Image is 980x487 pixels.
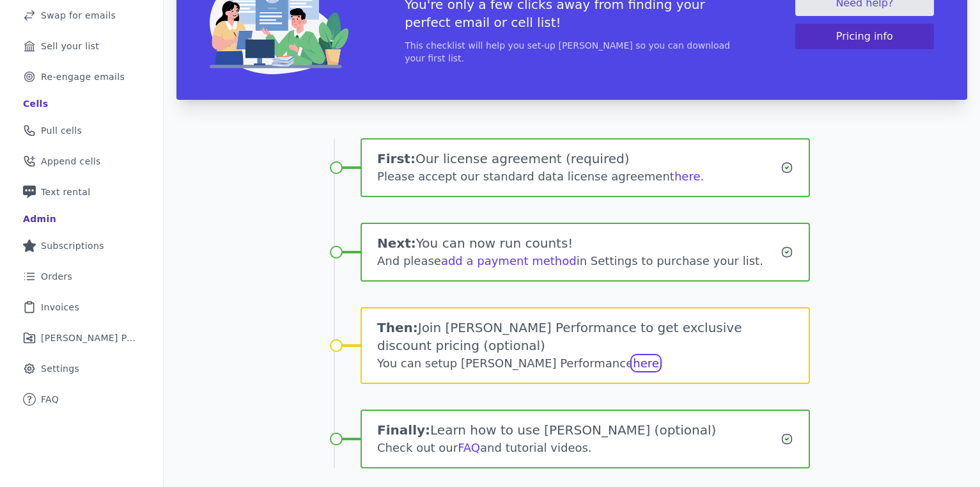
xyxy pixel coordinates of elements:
span: Text rental [41,186,91,198]
a: Sell your list [10,32,153,60]
h1: Join [PERSON_NAME] Performance to get exclusive discount pricing (optional) [377,319,793,355]
a: Subscriptions [10,232,153,260]
span: First: [377,151,416,166]
div: Please accept our standard data license agreement [377,168,781,186]
span: Invoices [41,301,79,314]
span: Swap for emails [41,9,116,22]
a: FAQ [458,441,480,454]
a: Invoices [10,293,153,321]
span: FAQ [41,393,59,406]
span: Re-engage emails [41,70,125,83]
a: [PERSON_NAME] Performance [10,324,153,352]
span: Orders [41,270,72,283]
span: Append cells [41,155,101,168]
a: Settings [10,355,153,383]
button: Pricing info [795,24,934,49]
span: [PERSON_NAME] Performance [41,331,137,344]
span: Settings [41,362,79,375]
a: Swap for emails [10,1,153,29]
span: Next: [377,236,416,251]
a: FAQ [10,385,153,413]
a: add a payment method [441,254,577,267]
div: You can setup [PERSON_NAME] Performance . [377,355,793,372]
a: Orders [10,262,153,291]
span: Then: [377,320,418,335]
div: Admin [23,212,56,225]
span: Subscriptions [41,239,104,252]
span: Pull cells [41,124,82,137]
a: Append cells [10,147,153,175]
a: here [633,356,659,370]
div: Cells [23,97,48,110]
div: And please in Settings to purchase your list. [377,252,781,270]
p: This checklist will help you set-up [PERSON_NAME] so you can download your first list. [405,39,739,65]
span: Sell your list [41,40,99,52]
h1: You can now run counts! [377,234,781,252]
a: Pull cells [10,116,153,145]
h1: Learn how to use [PERSON_NAME] (optional) [377,421,781,439]
a: Re-engage emails [10,63,153,91]
div: Check out our and tutorial videos. [377,439,781,457]
span: Finally: [377,422,430,438]
a: Text rental [10,178,153,206]
h1: Our license agreement (required) [377,150,781,168]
